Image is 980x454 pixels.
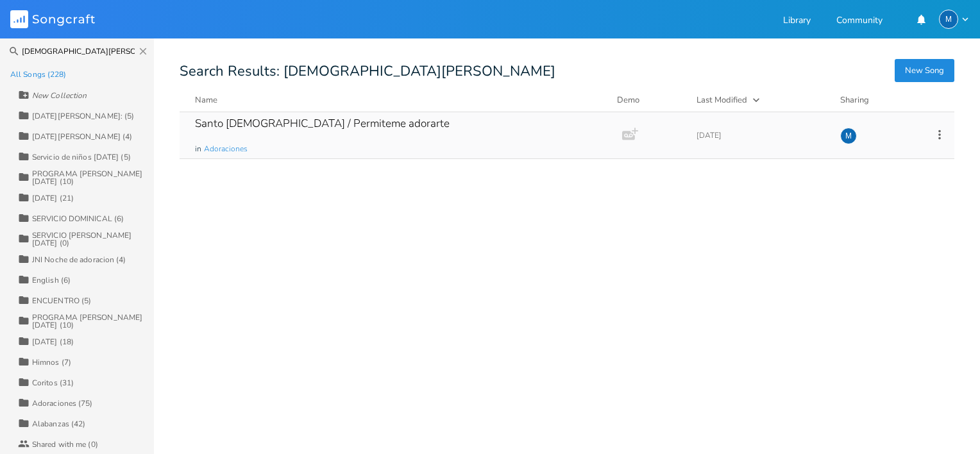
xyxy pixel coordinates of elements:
div: Coritos (31) [32,379,74,387]
div: Ministerio de Adoracion Aguadilla [939,10,958,29]
div: New Collection [32,92,87,99]
div: [DATE] (21) [32,194,74,202]
div: Shared with me (0) [32,441,98,448]
div: SERVICIO DOMINICAL (6) [32,215,124,223]
div: [DATE] [697,131,825,139]
button: Name [195,94,602,106]
div: ENCUENTRO (5) [32,297,91,305]
span: in [195,144,201,155]
div: [DATE][PERSON_NAME] (4) [32,133,132,140]
div: PROGRAMA [PERSON_NAME][DATE] (10) [32,314,154,329]
div: Adoraciones (75) [32,399,93,407]
div: [DATE][PERSON_NAME]: (5) [32,112,134,120]
a: Community [836,16,883,27]
div: Last Modified [697,94,747,106]
div: Sharing [840,94,917,106]
div: JNI Noche de adoracion (4) [32,256,126,264]
button: M [939,10,970,29]
div: Demo [617,94,681,106]
div: Himnos (7) [32,358,71,366]
div: Servicio de niños [DATE] (5) [32,153,131,161]
button: Last Modified [697,94,825,106]
a: Library [783,16,811,27]
span: Adoraciones [204,144,248,155]
div: English (6) [32,276,71,284]
div: Search Results: [DEMOGRAPHIC_DATA][PERSON_NAME] [180,64,954,78]
div: All Songs (228) [10,71,67,78]
div: SERVICIO [PERSON_NAME][DATE] (0) [32,231,154,247]
div: PROGRAMA [PERSON_NAME][DATE] (10) [32,170,154,185]
div: Alabanzas (42) [32,420,85,428]
button: New Song [895,59,954,82]
div: Ministerio de Adoracion Aguadilla [840,128,857,144]
div: Name [195,94,217,106]
div: Santo [DEMOGRAPHIC_DATA] / Permiteme adorarte [195,118,450,129]
div: [DATE] (18) [32,338,74,346]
